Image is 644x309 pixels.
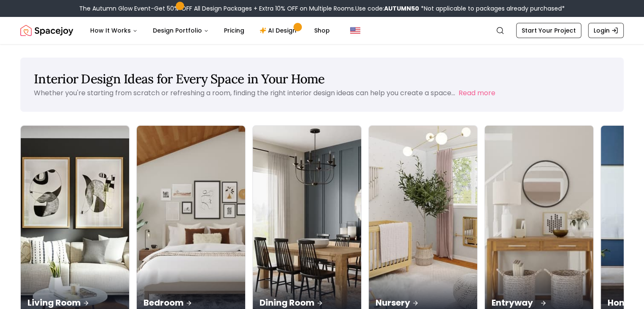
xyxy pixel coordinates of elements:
[384,4,419,13] b: AUTUMN50
[376,297,470,309] p: Nursery
[20,22,73,39] a: Spacejoy
[20,22,73,39] img: Spacejoy Logo
[20,17,624,44] nav: Global
[83,22,144,39] button: How It Works
[419,4,565,13] span: *Not applicable to packages already purchased*
[355,4,419,13] span: Use code:
[34,88,455,98] p: Whether you're starting from scratch or refreshing a room, finding the right interior design idea...
[307,22,337,39] a: Shop
[260,297,354,309] p: Dining Room
[28,297,122,309] p: Living Room
[459,88,495,98] button: Read more
[79,4,565,13] div: The Autumn Glow Event-Get 50% OFF All Design Packages + Extra 10% OFF on Multiple Rooms.
[146,22,216,39] button: Design Portfolio
[34,71,610,86] h1: Interior Design Ideas for Every Space in Your Home
[492,297,586,309] p: Entryway
[83,22,337,39] nav: Main
[350,25,360,36] img: United States
[217,22,251,39] a: Pricing
[516,23,581,38] a: Start Your Project
[588,23,624,38] a: Login
[253,22,306,39] a: AI Design
[144,297,238,309] p: Bedroom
